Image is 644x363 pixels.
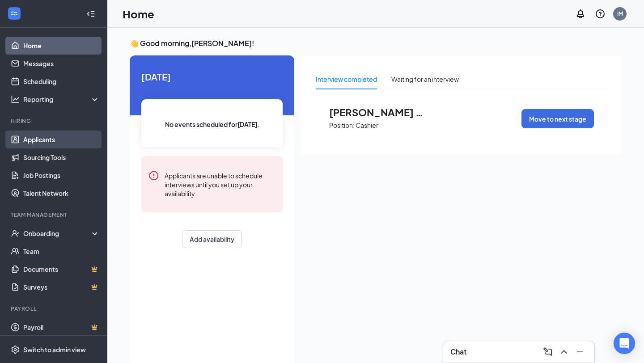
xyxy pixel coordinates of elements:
svg: QuestionInfo [595,8,606,19]
a: Team [23,242,100,260]
a: Sourcing Tools [23,148,100,166]
a: DocumentsCrown [23,260,100,278]
a: Talent Network [23,184,100,202]
svg: Error [148,170,159,181]
svg: ComposeMessage [542,346,553,357]
div: Open Intercom Messenger [614,333,635,354]
svg: Notifications [575,8,586,19]
a: Messages [23,55,100,72]
button: Minimize [573,345,587,359]
div: IM [617,10,623,17]
button: Move to next stage [521,109,594,128]
p: Cashier [356,121,378,130]
svg: Settings [11,345,20,354]
div: Applicants are unable to schedule interviews until you set up your availability. [165,170,275,198]
div: Team Management [11,211,98,219]
a: Scheduling [23,72,100,90]
svg: Minimize [575,346,585,357]
svg: WorkstreamLogo [10,9,19,18]
div: Payroll [11,305,98,312]
svg: Collapse [86,9,95,18]
div: Waiting for an interview [391,74,459,84]
div: Reporting [23,95,100,104]
svg: Analysis [11,95,20,104]
a: Home [23,37,100,55]
h1: Home [123,6,154,21]
div: Switch to admin view [23,345,86,354]
div: Interview completed [316,74,377,84]
div: Onboarding [23,229,92,238]
h3: Chat [450,347,466,357]
svg: ChevronUp [559,346,569,357]
p: Position: [329,121,355,130]
span: [PERSON_NAME] early [329,106,428,118]
span: No events scheduled for [DATE] . [165,119,259,129]
svg: UserCheck [11,229,20,238]
button: ChevronUp [557,345,571,359]
span: [DATE] [141,70,283,84]
a: PayrollCrown [23,318,100,336]
div: Hiring [11,117,98,125]
a: Job Postings [23,166,100,184]
h3: 👋 Good morning, [PERSON_NAME] ! [130,38,622,48]
a: SurveysCrown [23,278,100,296]
button: Add availability [182,230,242,248]
button: ComposeMessage [541,345,555,359]
a: Applicants [23,131,100,148]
